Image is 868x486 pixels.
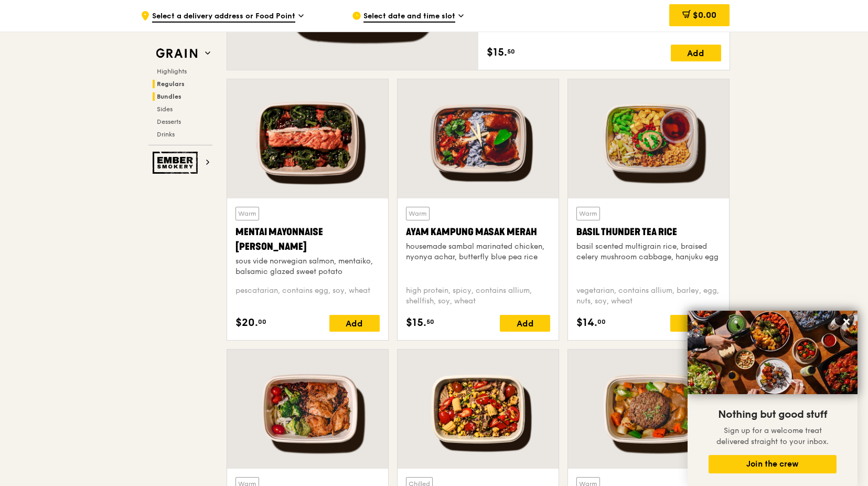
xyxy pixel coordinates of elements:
div: Basil Thunder Tea Rice [576,225,721,239]
span: Select a delivery address or Food Point [152,11,295,23]
span: Nothing but good stuff [718,408,827,421]
div: Add [500,315,550,332]
div: high protein, spicy, contains allium, shellfish, soy, wheat [406,286,550,307]
span: Highlights [157,68,187,75]
div: sous vide norwegian salmon, mentaiko, balsamic glazed sweet potato [235,256,380,277]
span: Sign up for a welcome treat delivered straight to your inbox. [716,426,829,446]
div: Warm [235,207,259,220]
span: 50 [426,318,434,326]
span: $0.00 [693,10,716,20]
button: Join the crew [709,455,837,473]
span: Select date and time slot [363,11,455,23]
span: Regulars [157,80,185,88]
span: Desserts [157,118,181,125]
div: Add [671,45,721,61]
div: Mentai Mayonnaise [PERSON_NAME] [235,225,380,254]
div: housemade sambal marinated chicken, nyonya achar, butterfly blue pea rice [406,241,550,262]
span: Sides [157,105,173,113]
span: Bundles [157,93,181,100]
img: Grain web logo [153,44,201,63]
img: Ember Smokery web logo [153,152,201,174]
img: DSC07876-Edit02-Large.jpeg [688,311,858,394]
div: Warm [406,207,430,220]
span: $15. [406,315,426,331]
span: 50 [507,47,515,56]
span: $20. [235,315,258,331]
button: Close [838,313,855,330]
span: Drinks [157,131,175,138]
div: Add [670,315,721,332]
div: basil scented multigrain rice, braised celery mushroom cabbage, hanjuku egg [576,241,721,262]
div: vegetarian, contains allium, barley, egg, nuts, soy, wheat [576,286,721,307]
span: 00 [258,318,266,326]
span: 00 [597,318,606,326]
div: Warm [576,207,600,220]
span: $15. [487,45,507,60]
div: Add [329,315,380,332]
div: pescatarian, contains egg, soy, wheat [235,286,380,307]
div: Ayam Kampung Masak Merah [406,225,550,239]
span: $14. [576,315,597,331]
